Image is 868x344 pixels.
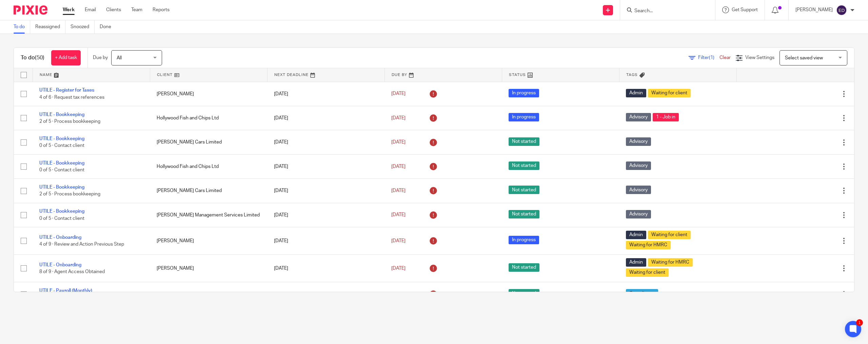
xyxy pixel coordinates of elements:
[391,213,406,217] span: [DATE]
[39,235,81,240] a: UTILE - Onboarding
[391,188,406,193] span: [DATE]
[153,6,170,13] a: Reports
[150,255,267,282] td: [PERSON_NAME]
[14,5,47,15] img: Pixie
[509,186,539,194] span: Not started
[653,113,679,121] span: 1 - Job in
[509,263,539,272] span: Not started
[648,231,691,239] span: Waiting for client
[267,179,384,203] td: [DATE]
[39,168,84,172] span: 0 of 5 · Contact client
[39,288,92,293] a: UTILE - Payroll (Monthly)
[626,258,646,267] span: Admin
[626,241,671,249] span: Waiting for HMRC
[267,227,384,255] td: [DATE]
[745,55,774,60] span: View Settings
[391,164,406,169] span: [DATE]
[39,95,104,100] span: 4 of 6 · Request tax references
[150,203,267,227] td: [PERSON_NAME] Management Services Limited
[39,216,84,221] span: 0 of 5 · Contact client
[267,203,384,227] td: [DATE]
[150,106,267,130] td: Hollywood Fish and Chips Ltd
[626,268,669,277] span: Waiting for client
[626,231,646,239] span: Admin
[39,185,84,190] a: UTILE - Bookkeeping
[391,292,406,297] span: [DATE]
[71,20,95,34] a: Snoozed
[267,282,384,306] td: [DATE]
[836,5,847,16] img: svg%3E
[267,255,384,282] td: [DATE]
[93,54,108,61] p: Due by
[150,227,267,255] td: [PERSON_NAME]
[509,137,539,146] span: Not started
[856,319,863,326] div: 1
[150,282,267,306] td: [PERSON_NAME] Barbering Ltd
[509,89,539,97] span: In progress
[391,266,406,271] span: [DATE]
[150,82,267,106] td: [PERSON_NAME]
[39,192,100,197] span: 2 of 5 · Process bookkeeping
[63,6,75,13] a: Work
[648,89,691,97] span: Waiting for client
[35,55,44,60] span: (50)
[14,20,30,34] a: To do
[626,289,658,298] span: Compliance
[648,258,693,267] span: Waiting for HMRC
[106,6,121,13] a: Clients
[785,56,823,60] span: Select saved view
[509,161,539,170] span: Not started
[39,209,84,214] a: UTILE - Bookkeeping
[391,140,406,145] span: [DATE]
[626,89,646,97] span: Admin
[117,56,122,60] span: All
[39,161,84,166] a: UTILE - Bookkeeping
[391,238,406,243] span: [DATE]
[267,154,384,178] td: [DATE]
[626,186,651,194] span: Advisory
[39,144,84,148] span: 0 of 5 · Contact client
[509,113,539,121] span: In progress
[509,210,539,218] span: Not started
[150,154,267,178] td: Hollywood Fish and Chips Ltd
[732,7,758,12] span: Get Support
[39,242,124,247] span: 4 of 9 · Review and Action Previous Step
[709,55,714,60] span: (1)
[391,116,406,120] span: [DATE]
[35,20,65,34] a: Reassigned
[626,73,638,77] span: Tags
[85,6,96,13] a: Email
[634,8,695,14] input: Search
[39,263,81,267] a: UTILE - Onboarding
[39,119,100,124] span: 2 of 5 · Process bookkeeping
[267,106,384,130] td: [DATE]
[267,130,384,154] td: [DATE]
[51,50,81,65] a: + Add task
[39,112,84,117] a: UTILE - Bookkeeping
[698,55,719,60] span: Filter
[150,179,267,203] td: [PERSON_NAME] Cars Limited
[39,136,84,141] a: UTILE - Bookkeeping
[509,289,539,298] span: Not started
[626,161,651,170] span: Advisory
[509,236,539,244] span: In progress
[719,55,731,60] a: Clear
[267,82,384,106] td: [DATE]
[391,92,406,96] span: [DATE]
[626,113,651,121] span: Advisory
[131,6,142,13] a: Team
[39,88,94,93] a: UTILE - Register for Taxes
[150,130,267,154] td: [PERSON_NAME] Cars Limited
[100,20,116,34] a: Done
[626,137,651,146] span: Advisory
[795,6,833,13] p: [PERSON_NAME]
[21,54,44,61] h1: To do
[39,269,105,274] span: 8 of 9 · Agent Access Obtained
[626,210,651,218] span: Advisory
